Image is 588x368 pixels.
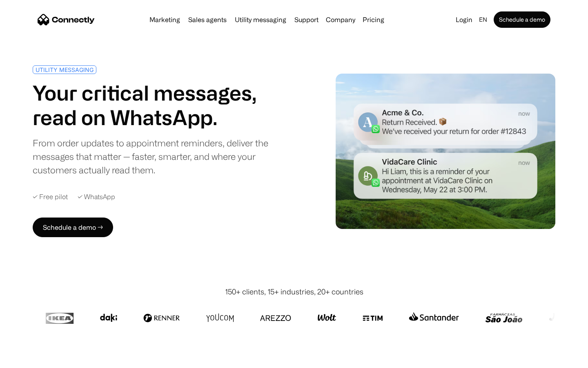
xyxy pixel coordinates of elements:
div: ✓ Free pilot [33,193,68,201]
a: Sales agents [185,16,230,23]
a: Schedule a demo → [33,218,113,237]
h1: Your critical messages, read on WhatsApp. [33,81,291,130]
div: Company [326,14,355,25]
a: Schedule a demo [494,11,550,28]
a: Utility messaging [232,16,290,23]
a: Pricing [359,16,388,23]
ul: Language list [16,354,49,365]
div: From order updates to appointment reminders, deliver the messages that matter — faster, smarter, ... [33,136,291,177]
a: Login [452,14,476,25]
div: ✓ WhatsApp [78,193,115,201]
aside: Language selected: English [8,353,49,365]
a: Support [291,16,322,23]
div: en [479,14,487,25]
div: 150+ clients, 15+ industries, 20+ countries [225,286,363,297]
div: UTILITY MESSAGING [36,67,94,73]
a: Marketing [146,16,183,23]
